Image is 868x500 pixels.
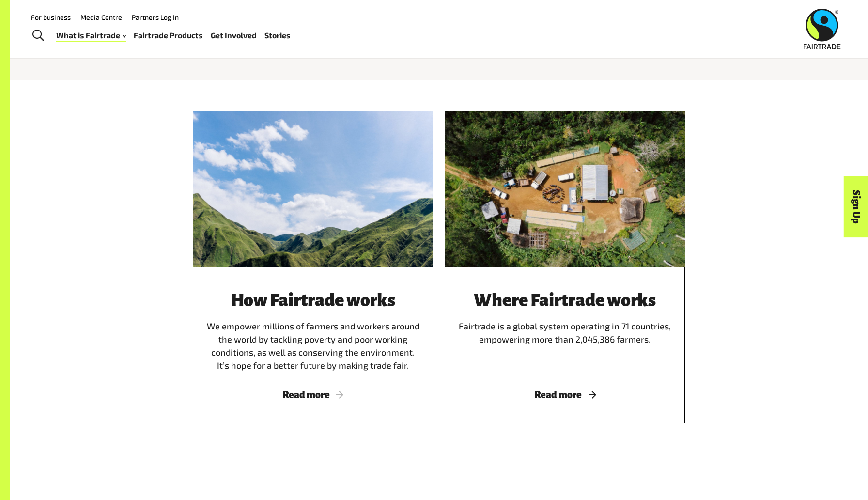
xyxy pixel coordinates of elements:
a: Where Fairtrade worksFairtrade is a global system operating in 71 countries, empowering more than... [445,111,685,423]
a: Toggle Search [26,24,50,48]
a: Stories [264,29,291,43]
h3: Where Fairtrade works [456,291,673,310]
div: We empower millions of farmers and workers around the world by tackling poverty and poor working ... [204,291,421,372]
span: Read more [204,390,421,400]
a: Fairtrade Products [134,29,203,43]
img: Fairtrade Australia New Zealand logo [804,9,841,49]
a: Get Involved [211,29,257,43]
div: Fairtrade is a global system operating in 71 countries, empowering more than 2,045,386 farmers. [456,291,673,372]
a: What is Fairtrade [56,29,126,43]
h3: How Fairtrade works [204,291,421,310]
a: Media Centre [80,13,122,21]
a: For business [31,13,71,21]
span: Read more [456,390,673,400]
a: How Fairtrade worksWe empower millions of farmers and workers around the world by tackling povert... [193,111,433,423]
a: Partners Log In [132,13,179,21]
